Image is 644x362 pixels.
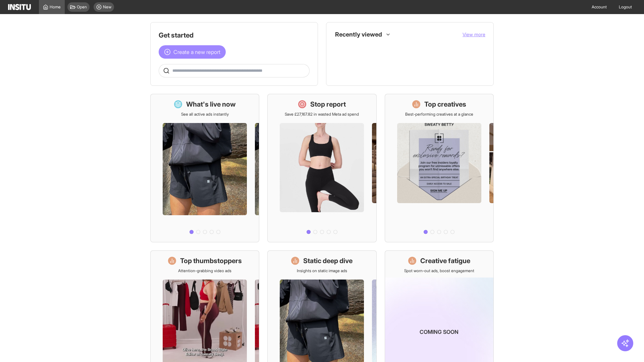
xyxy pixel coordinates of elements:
a: Stop reportSave £27,167.82 in wasted Meta ad spend [267,94,376,242]
h1: What's live now [186,100,236,109]
h1: Get started [159,31,310,40]
h1: Stop report [310,100,346,109]
p: Save £27,167.82 in wasted Meta ad spend [285,112,359,117]
a: Top creativesBest-performing creatives at a glance [385,94,494,242]
span: Create a new report [173,48,220,56]
h1: Top thumbstoppers [180,256,242,265]
p: Insights on static image ads [297,268,347,274]
span: Open [77,4,87,10]
span: View more [463,32,485,37]
a: What's live nowSee all active ads instantly [150,94,259,242]
h1: Static deep dive [303,256,353,265]
span: Home [50,4,61,10]
p: Best-performing creatives at a glance [405,112,473,117]
button: Create a new report [159,45,226,59]
img: Logo [8,4,31,10]
span: New [103,4,111,10]
button: View more [463,31,485,38]
p: See all active ads instantly [181,112,229,117]
p: Attention-grabbing video ads [178,268,231,274]
h1: Top creatives [424,100,466,109]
